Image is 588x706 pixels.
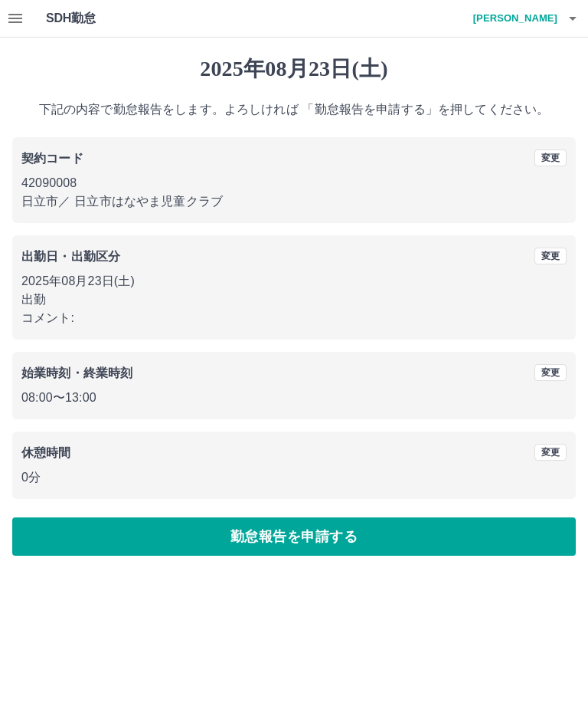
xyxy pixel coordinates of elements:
h1: 2025年08月23日(土) [12,56,576,82]
p: 08:00 〜 13:00 [21,389,567,407]
button: 変更 [534,149,567,166]
b: 出勤日・出勤区分 [21,250,120,263]
button: 変更 [534,364,567,381]
p: コメント: [21,309,567,327]
p: 出勤 [21,291,567,309]
b: 始業時刻・終業時刻 [21,366,132,379]
b: 契約コード [21,152,83,165]
p: 日立市 ／ 日立市はなやま児童クラブ [21,192,567,211]
p: 0分 [21,468,567,487]
b: 休憩時間 [21,446,71,459]
button: 変更 [534,444,567,461]
button: 勤怠報告を申請する [12,517,576,556]
p: 42090008 [21,174,567,192]
p: 下記の内容で勤怠報告をします。よろしければ 「勤怠報告を申請する」を押してください。 [12,100,576,119]
p: 2025年08月23日(土) [21,272,567,291]
button: 変更 [534,248,567,264]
